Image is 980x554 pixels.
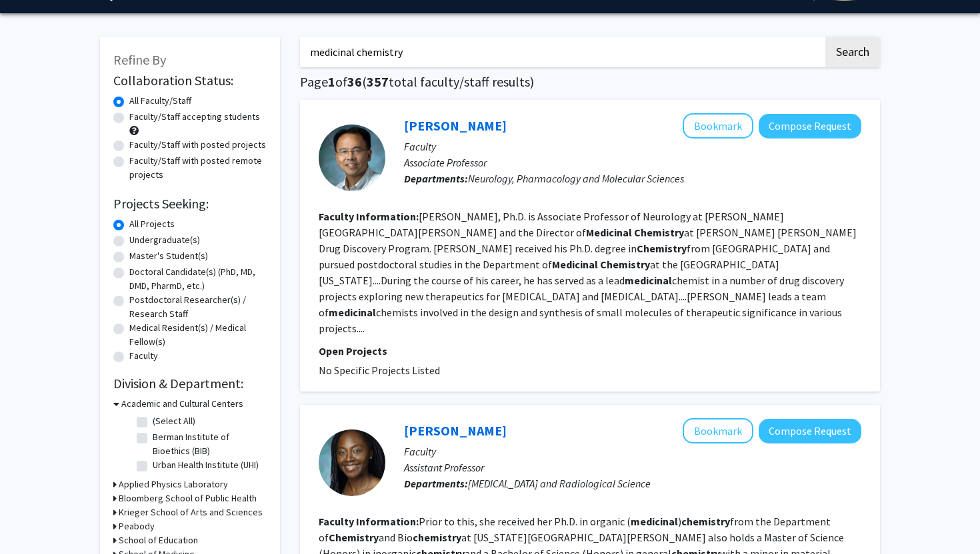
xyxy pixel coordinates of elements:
[129,217,175,231] label: All Projects
[586,226,632,239] b: Medicinal
[129,154,267,182] label: Faculty/Staff with posted remote projects
[404,443,861,459] p: Faculty
[153,458,259,472] label: Urban Health Institute (UHI)
[129,249,208,263] label: Master's Student(s)
[404,459,861,475] p: Assistant Professor
[319,515,419,528] b: Faculty Information:
[119,477,228,491] h3: Applied Physics Laboratory
[413,531,461,544] b: chemistry
[328,73,335,90] span: 1
[153,430,263,458] label: Berman Institute of Bioethics (BIB)
[634,226,684,239] b: Chemistry
[113,51,166,68] span: Refine By
[631,515,678,528] b: medicinal
[119,533,198,547] h3: School of Education
[683,113,753,138] button: Add Takashi Tsukamoto to Bookmarks
[637,242,687,255] b: Chemistry
[119,519,155,533] h3: Peabody
[129,265,267,293] label: Doctoral Candidate(s) (PhD, MD, DMD, PharmD, etc.)
[625,274,672,287] b: medicinal
[119,491,257,505] h3: Bloomberg School of Public Health
[300,37,823,67] input: Search Keywords
[129,110,260,124] label: Faculty/Staff accepting students
[329,306,376,319] b: medicinal
[600,258,650,271] b: Chemistry
[129,233,200,247] label: Undergraduate(s)
[759,419,861,443] button: Compose Request to Ethel Ngen
[319,343,861,359] p: Open Projects
[759,114,861,138] button: Compose Request to Takashi Tsukamoto
[300,74,880,90] h1: Page of ( total faculty/staff results)
[825,37,880,67] button: Search
[129,349,158,363] label: Faculty
[681,515,730,528] b: chemistry
[129,321,267,349] label: Medical Resident(s) / Medical Fellow(s)
[319,210,419,223] b: Faculty Information:
[113,196,267,212] h2: Projects Seeking:
[404,117,507,134] a: [PERSON_NAME]
[121,397,243,411] h3: Academic and Cultural Centers
[119,505,263,519] h3: Krieger School of Arts and Sciences
[404,172,468,185] b: Departments:
[404,422,507,439] a: [PERSON_NAME]
[404,138,861,154] p: Faculty
[552,258,598,271] b: Medicinal
[468,477,651,490] span: [MEDICAL_DATA] and Radiological Science
[129,94,191,108] label: All Faculty/Staff
[404,477,468,490] b: Departments:
[153,414,195,428] label: (Select All)
[468,172,684,185] span: Neurology, Pharmacology and Molecular Sciences
[129,293,267,321] label: Postdoctoral Researcher(s) / Research Staff
[319,210,857,335] fg-read-more: [PERSON_NAME], Ph.D. is Associate Professor of Neurology at [PERSON_NAME][GEOGRAPHIC_DATA][PERSON...
[319,364,440,377] span: No Specific Projects Listed
[347,73,362,90] span: 36
[329,531,379,544] b: Chemistry
[113,73,267,89] h2: Collaboration Status:
[113,376,267,392] h2: Division & Department:
[367,73,389,90] span: 357
[129,138,266,152] label: Faculty/Staff with posted projects
[683,418,753,443] button: Add Ethel Ngen to Bookmarks
[404,154,861,170] p: Associate Professor
[10,494,57,544] iframe: Chat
